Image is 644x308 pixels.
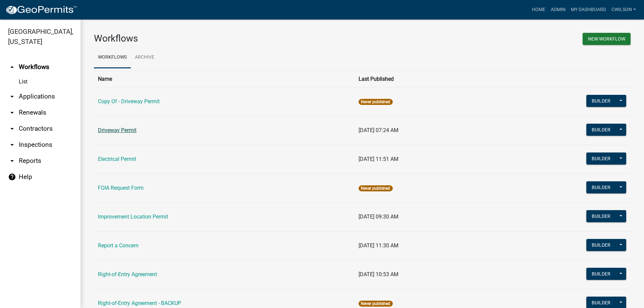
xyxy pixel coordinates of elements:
a: Report a Concern [98,242,139,249]
button: Builder [586,95,616,107]
span: [DATE] 10:53 AM [359,271,398,278]
button: New Workflow [583,33,631,45]
span: [DATE] 09:30 AM [359,213,398,220]
a: Copy Of - Driveway Permit [98,98,160,105]
a: Archive [131,47,158,68]
button: Builder [586,210,616,222]
span: [DATE] 07:24 AM [359,127,398,133]
span: Never published [359,99,392,105]
button: Builder [586,124,616,136]
a: Workflows [94,47,131,68]
i: arrow_drop_down [8,157,16,165]
button: Builder [586,181,616,193]
a: Improvement Location Permit [98,213,168,220]
i: arrow_drop_up [8,63,16,71]
a: Driveway Permit [98,127,137,133]
span: [DATE] 11:51 AM [359,156,398,162]
a: Admin [548,3,568,16]
i: help [8,173,16,181]
a: Electrical Permit [98,156,136,162]
button: Builder [586,268,616,280]
h3: Workflows [94,33,357,44]
button: Builder [586,239,616,251]
span: [DATE] 11:30 AM [359,242,398,249]
i: arrow_drop_down [8,125,16,133]
a: My Dashboard [568,3,609,16]
span: Never published [359,185,392,191]
a: Right-of-Entry Agreement [98,271,157,278]
th: Last Published [355,71,492,87]
i: arrow_drop_down [8,93,16,101]
i: arrow_drop_down [8,141,16,149]
a: FOIA Request Form [98,185,144,191]
a: Right-of-Entry Agreement - BACKUP [98,300,181,306]
a: Home [529,3,548,16]
th: Name [94,71,355,87]
i: arrow_drop_down [8,109,16,117]
a: cwilson [609,3,639,16]
span: Never published [359,301,392,307]
button: Builder [586,152,616,165]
